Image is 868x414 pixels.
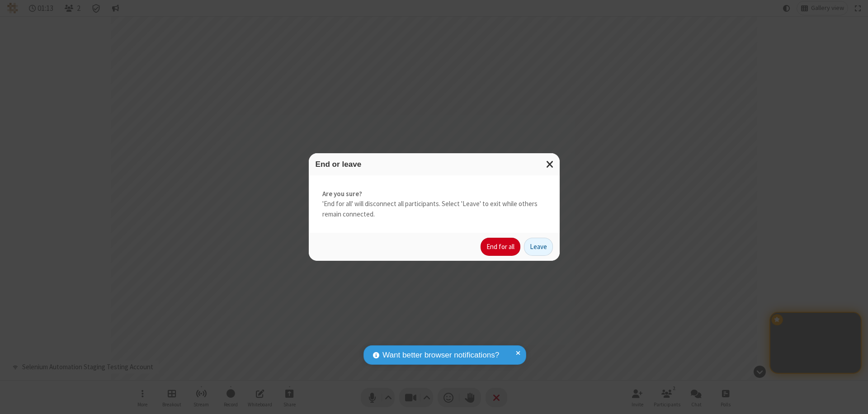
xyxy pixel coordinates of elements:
[382,349,499,361] span: Want better browser notifications?
[481,238,520,256] button: End for all
[309,175,560,233] div: 'End for all' will disconnect all participants. Select 'Leave' to exit while others remain connec...
[541,153,560,175] button: Close modal
[316,160,553,169] h3: End or leave
[322,189,546,199] strong: Are you sure?
[524,238,553,256] button: Leave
